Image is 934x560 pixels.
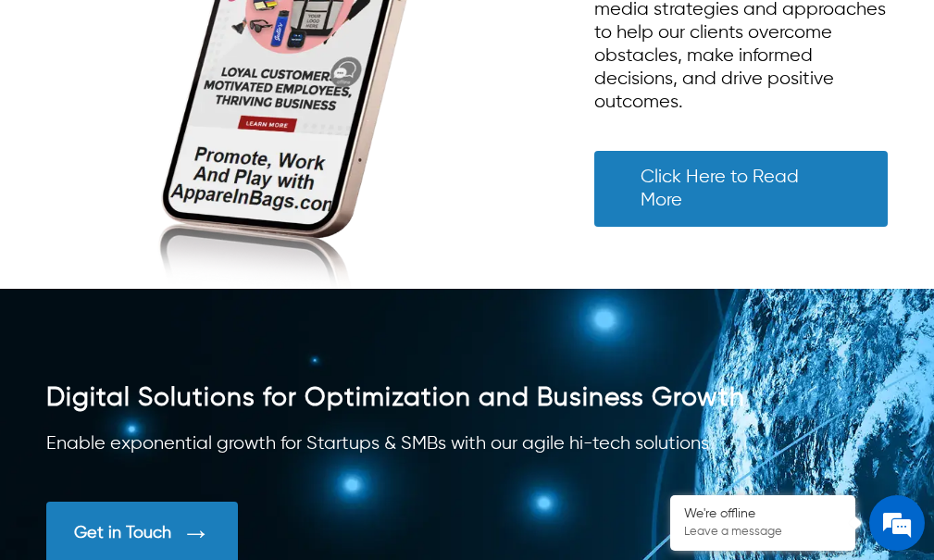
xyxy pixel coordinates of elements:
h2: Digital Solutions for Optimization and Business Growth [46,382,887,414]
a: Click Here to Read More [594,151,888,227]
div: Enable exponential growth for Startups & SMBs with our agile hi-tech solutions [46,432,887,455]
div: Get in Touch [74,523,171,543]
p: Leave a message [684,525,841,540]
div: We're offline [684,506,841,522]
